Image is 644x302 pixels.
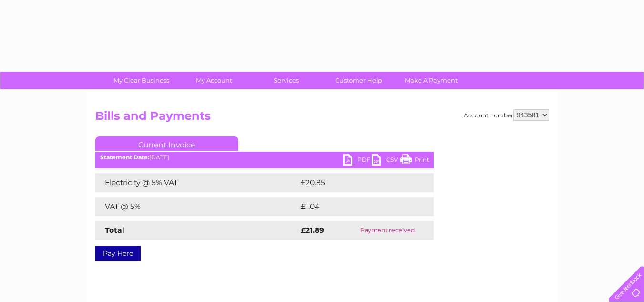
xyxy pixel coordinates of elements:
a: Make A Payment [392,72,470,89]
td: Electricity @ 5% VAT [95,173,298,192]
div: Account number [464,109,549,121]
h2: Bills and Payments [95,109,549,127]
a: My Clear Business [102,72,181,89]
td: £1.04 [298,197,411,216]
a: Services [247,72,326,89]
a: PDF [343,154,372,168]
a: My Account [174,72,253,89]
a: Print [400,154,429,168]
td: VAT @ 5% [95,197,298,216]
td: £20.85 [298,173,415,192]
strong: Total [105,226,124,235]
a: CSV [372,154,400,168]
b: Statement Date: [100,154,149,161]
a: Customer Help [319,72,398,89]
div: [DATE] [95,154,434,161]
td: Payment received [342,221,433,240]
a: Current Invoice [95,136,238,151]
strong: £21.89 [301,226,324,235]
a: Pay Here [95,246,141,261]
